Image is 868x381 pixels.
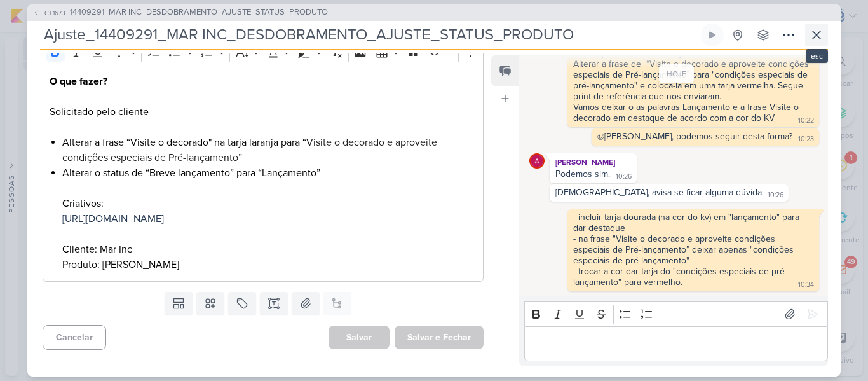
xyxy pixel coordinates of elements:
li: Alterar a frase “Visite o decorado" na tarja laranja para “ [62,135,477,165]
li: Alterar o status de “Breve lançamento” para “Lançamento” Criativos: Cliente: Mar Inc Produto: [PE... [62,165,477,272]
div: Ligar relógio [707,30,717,40]
div: @[PERSON_NAME], podemos seguir desta forma? [597,131,792,142]
div: [PERSON_NAME] [552,156,634,169]
div: Editor toolbar [524,301,828,326]
strong: O que fazer? [50,75,107,88]
a: [URL][DOMAIN_NAME] [62,212,164,225]
div: - incluir tarja dourada (na cor do kv) em "lançamento" para dar destaque - na frase "Visite o dec... [573,212,802,287]
div: Editor editing area: main [43,64,484,282]
div: Editor editing area: main [524,326,828,361]
div: 10:22 [798,116,814,126]
input: Kard Sem Título [40,24,698,46]
div: 10:23 [798,134,814,144]
div: Podemos sim. [555,169,610,179]
p: Solicitado pelo cliente [50,74,477,120]
div: 10:26 [768,190,783,200]
div: esc [806,49,828,63]
div: 10:34 [798,280,814,290]
button: Cancelar [43,325,106,350]
span: Visite o decorado e aproveite condições especiais de Pré-lançamento” [62,136,437,164]
div: Alterar a frase de “Visite o decorado e aproveite condições especiais de Pré-lançamento” para "co... [573,59,813,102]
img: Alessandra Gomes [529,153,545,169]
div: 10:26 [616,172,632,182]
div: Vamos deixar o as palavras Lançamento e a frase Visite o decorado em destaque de acordo com a cor... [573,102,801,123]
div: [DEMOGRAPHIC_DATA], avisa se ficar alguma dúvida [555,187,762,198]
